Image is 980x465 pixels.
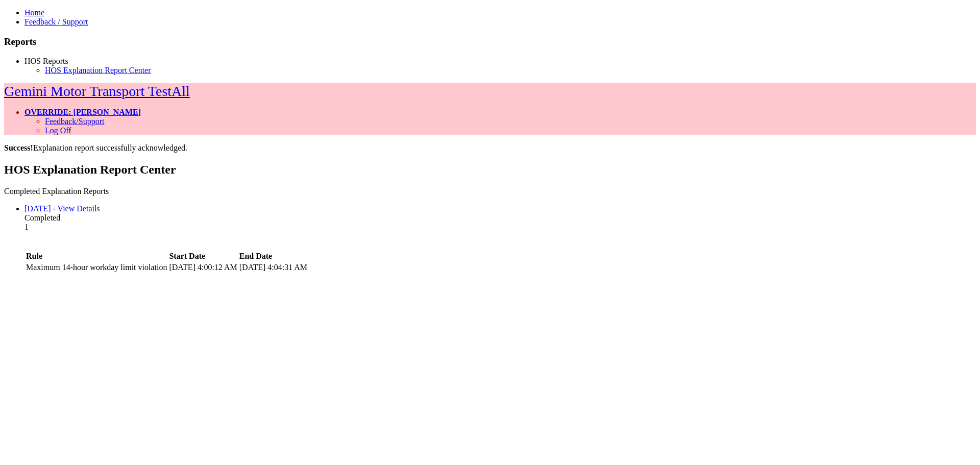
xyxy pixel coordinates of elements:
span: Completed [24,213,60,222]
a: HOS Explanation Report Center [45,66,151,75]
h2: HOS Explanation Report Center [4,163,976,177]
div: Completed Explanation Reports [4,187,976,196]
th: Start Date [168,251,237,261]
div: [DATE] 4:04:31 AM [239,263,307,272]
div: 1 [24,223,976,232]
a: Home [24,8,44,17]
th: End Date [239,251,308,261]
a: HOS Reports [24,57,68,65]
a: Gemini Motor Transport TestAll [4,83,190,99]
h3: Reports [4,36,976,47]
div: Explanation report successfully acknowledged. [4,143,976,153]
a: OVERRIDE: [PERSON_NAME] [24,108,141,116]
a: [DATE] - View Details [24,204,100,213]
td: Maximum 14-hour workday limit violation [26,262,167,273]
a: Feedback / Support [24,17,88,26]
th: Rule [26,251,167,261]
a: Log Off [45,126,71,135]
b: Success! [4,143,33,152]
td: [DATE] 4:00:12 AM [168,262,237,273]
a: Feedback/Support [45,117,104,126]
